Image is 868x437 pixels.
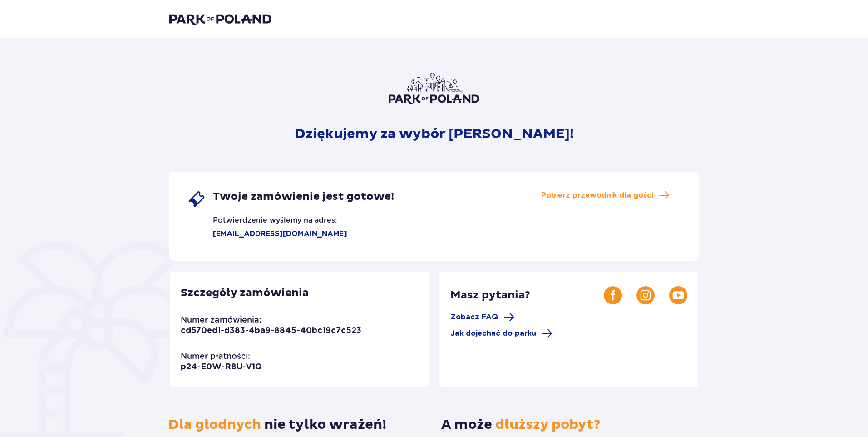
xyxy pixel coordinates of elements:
[389,73,479,104] img: Park of Poland logo
[187,208,337,225] p: Potwierdzenie wyślemy na adres:
[450,328,552,339] a: Jak dojechać do parku
[541,190,653,200] span: Pobierz przewodnik dla gości
[604,286,622,304] img: Facebook
[187,229,347,239] p: [EMAIL_ADDRESS][DOMAIN_NAME]
[295,125,574,143] p: Dziękujemy za wybór [PERSON_NAME]!
[169,13,271,25] img: Park of Poland logo
[541,190,670,201] a: Pobierz przewodnik dla gości
[168,416,261,433] span: Dla głodnych
[450,328,536,338] span: Jak dojechać do parku
[450,288,604,302] p: Masz pytania?
[181,362,262,372] p: p24-E0W-R8U-V1Q
[495,416,601,433] span: dłuższy pobyt?
[636,286,655,304] img: Instagram
[168,416,386,433] p: nie tylko wrażeń!
[181,325,361,336] p: cd570ed1-d383-4ba9-8845-40bc19c7c523
[181,314,261,325] p: Numer zamówienia:
[213,190,394,204] span: Twoje zamówienie jest gotowe!
[450,312,498,322] span: Zobacz FAQ
[450,312,514,323] a: Zobacz FAQ
[181,286,309,300] p: Szczegóły zamówienia
[669,286,687,304] img: Youtube
[187,190,206,208] img: single ticket icon
[441,416,601,433] p: A może
[181,351,250,362] p: Numer płatności:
